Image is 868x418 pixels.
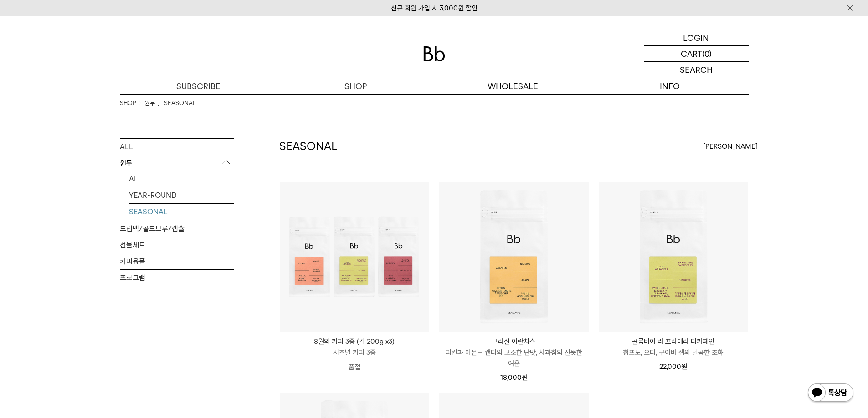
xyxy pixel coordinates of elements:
span: 원 [681,363,687,371]
a: 신규 회원 가입 시 3,000원 할인 [391,4,478,12]
p: 피칸과 아몬드 캔디의 고소한 단맛, 사과칩의 산뜻한 여운 [439,347,589,369]
img: 콜롬비아 라 프라데라 디카페인 [599,182,748,332]
span: 원 [522,373,528,382]
a: 선물세트 [120,237,234,253]
img: 8월의 커피 3종 (각 200g x3) [280,182,429,332]
p: 원두 [120,155,234,171]
a: CART (0) [644,46,749,62]
a: SEASONAL [164,99,196,108]
p: 브라질 아란치스 [439,336,589,347]
span: 18,000 [500,373,528,382]
p: 8월의 커피 3종 (각 200g x3) [280,336,429,347]
p: SEARCH [680,62,713,78]
a: 원두 [145,99,155,108]
a: 드립백/콜드브루/캡슐 [120,221,234,237]
p: 시즈널 커피 3종 [280,347,429,358]
p: LOGIN [683,30,709,45]
a: 브라질 아란치스 피칸과 아몬드 캔디의 고소한 단맛, 사과칩의 산뜻한 여운 [439,336,589,369]
a: SHOP [277,78,434,94]
a: 프로그램 [120,270,234,286]
img: 카카오톡 채널 1:1 채팅 버튼 [807,383,854,404]
p: (0) [702,46,712,61]
span: [PERSON_NAME] [703,141,758,152]
span: 22,000 [659,363,687,371]
a: SUBSCRIBE [120,78,277,94]
img: 브라질 아란치스 [439,182,589,332]
a: YEAR-ROUND [129,187,234,203]
a: SEASONAL [129,204,234,220]
a: ALL [129,171,234,187]
p: 품절 [280,358,429,376]
a: ALL [120,139,234,155]
p: CART [681,46,702,61]
p: 청포도, 오디, 구아바 잼의 달콤한 조화 [599,347,748,358]
a: 커피용품 [120,253,234,269]
p: 콜롬비아 라 프라데라 디카페인 [599,336,748,347]
a: 콜롬비아 라 프라데라 디카페인 청포도, 오디, 구아바 잼의 달콤한 조화 [599,336,748,358]
p: INFO [591,78,749,94]
a: SHOP [120,99,136,108]
a: LOGIN [644,30,749,46]
img: 로고 [423,46,445,61]
h2: SEASONAL [279,139,337,154]
p: WHOLESALE [434,78,591,94]
a: 8월의 커피 3종 (각 200g x3) 시즈널 커피 3종 [280,336,429,358]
